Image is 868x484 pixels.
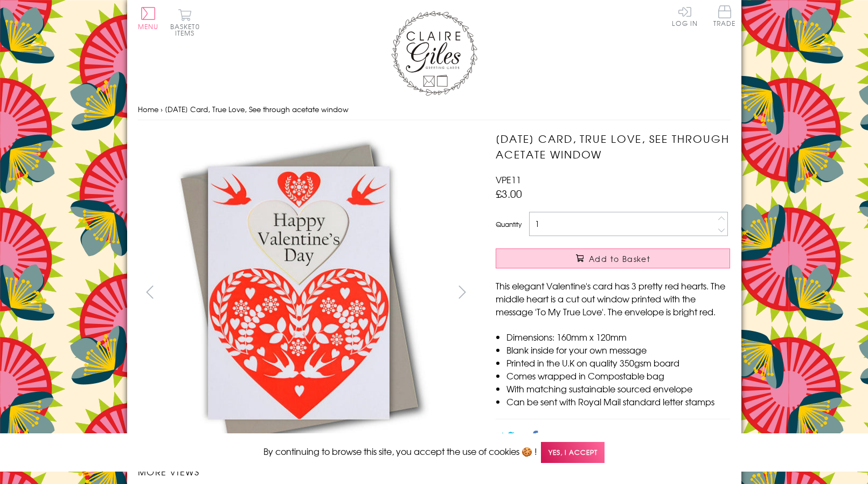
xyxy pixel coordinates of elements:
a: Trade [713,5,736,29]
li: Can be sent with Royal Mail standard letter stamps [506,395,730,408]
li: Blank inside for your own message [506,343,730,356]
img: Claire Giles Greetings Cards [391,11,477,96]
span: £3.00 [496,186,522,201]
li: Printed in the U.K on quality 350gsm board [506,356,730,369]
li: Dimensions: 160mm x 120mm [506,330,730,343]
span: 0 items [175,22,200,38]
span: Add to Basket [589,253,650,264]
a: Log In [672,5,698,26]
span: Yes, I accept [541,442,605,463]
label: Quantity [496,219,522,229]
img: Valentine's Day Card, True Love, See through acetate window [474,131,797,454]
button: next [450,280,474,304]
nav: breadcrumbs [138,99,731,121]
h1: [DATE] Card, True Love, See through acetate window [496,131,730,162]
span: VPE11 [496,173,521,186]
button: Add to Basket [496,248,730,268]
li: With matching sustainable sourced envelope [506,382,730,395]
button: Menu [138,7,159,30]
h3: More views [138,465,475,478]
button: prev [138,280,162,304]
img: Valentine's Day Card, True Love, See through acetate window [137,131,461,454]
span: › [161,104,163,114]
p: This elegant Valentine's card has 3 pretty red hearts. The middle heart is a cut out window print... [496,279,730,318]
span: Menu [138,22,159,31]
span: Trade [713,5,736,26]
button: Basket0 items [170,9,200,36]
a: Home [138,104,158,114]
span: [DATE] Card, True Love, See through acetate window [165,104,349,114]
li: Comes wrapped in Compostable bag [506,369,730,382]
